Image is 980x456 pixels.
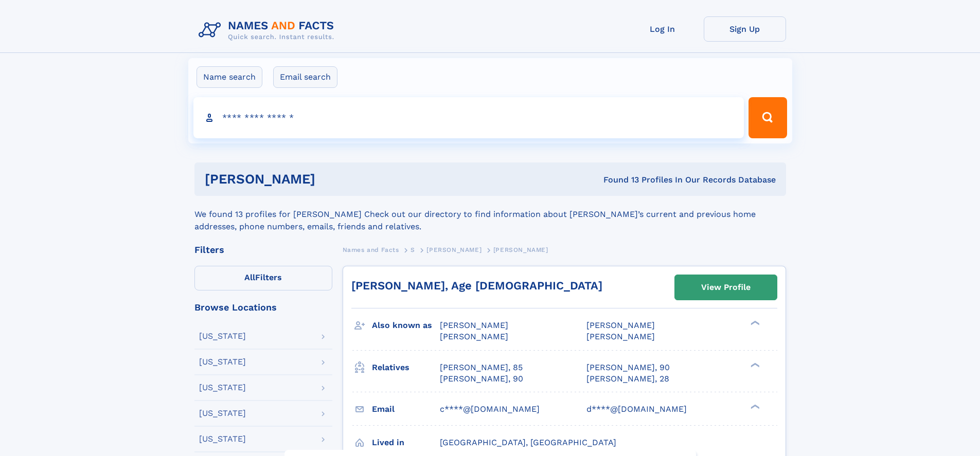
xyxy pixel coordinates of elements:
[343,243,399,256] a: Names and Facts
[748,361,760,368] div: ❯
[194,303,332,312] div: Browse Locations
[197,66,262,88] label: Name search
[440,362,523,373] a: [PERSON_NAME], 85
[440,437,616,447] span: [GEOGRAPHIC_DATA], [GEOGRAPHIC_DATA]
[748,403,760,410] div: ❯
[426,246,482,253] span: [PERSON_NAME]
[372,400,440,418] h3: Email
[426,243,482,256] a: [PERSON_NAME]
[586,373,669,385] a: [PERSON_NAME], 28
[440,373,523,385] a: [PERSON_NAME], 90
[586,332,655,341] span: [PERSON_NAME]
[749,97,787,138] button: Search Button
[701,276,751,299] div: View Profile
[199,358,246,366] div: [US_STATE]
[244,272,255,282] span: All
[199,409,246,417] div: [US_STATE]
[411,246,415,253] span: S
[199,332,246,340] div: [US_STATE]
[273,66,337,88] label: Email search
[372,359,440,376] h3: Relatives
[704,16,786,42] a: Sign Up
[372,434,440,451] h3: Lived in
[199,435,246,443] div: [US_STATE]
[459,174,776,186] div: Found 13 Profiles In Our Records Database
[748,320,760,326] div: ❯
[194,245,332,254] div: Filters
[493,246,548,253] span: [PERSON_NAME]
[621,16,704,42] a: Log In
[194,266,332,290] label: Filters
[675,275,777,300] a: View Profile
[194,16,343,44] img: Logo Names and Facts
[440,332,508,341] span: [PERSON_NAME]
[194,196,786,233] div: We found 13 profiles for [PERSON_NAME] Check out our directory to find information about [PERSON_...
[205,173,459,186] h1: [PERSON_NAME]
[372,317,440,334] h3: Also known as
[586,362,670,373] a: [PERSON_NAME], 90
[199,384,246,392] div: [US_STATE]
[351,279,602,292] a: [PERSON_NAME], Age [DEMOGRAPHIC_DATA]
[193,97,744,138] input: search input
[440,320,508,330] span: [PERSON_NAME]
[586,320,655,330] span: [PERSON_NAME]
[411,243,415,256] a: S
